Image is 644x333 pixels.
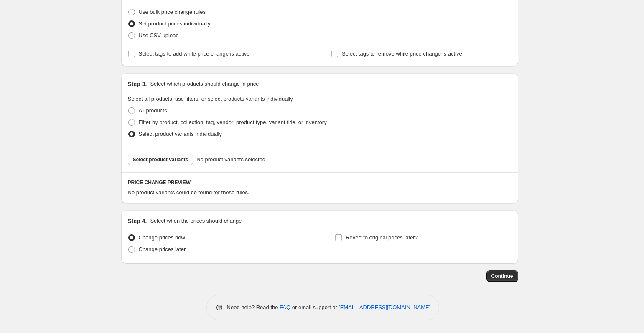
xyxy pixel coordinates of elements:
span: Need help? Read the [227,304,280,310]
span: Select product variants [133,156,188,163]
span: Set product prices individually [139,20,211,27]
span: Use CSV upload [139,32,179,38]
span: Use bulk price change rules [139,9,206,15]
span: No product variants could be found for those rules. [128,189,249,196]
button: Select product variants [128,154,193,165]
p: Select when the prices should change [150,217,242,225]
span: or email support at [290,304,339,310]
a: [EMAIL_ADDRESS][DOMAIN_NAME] [339,304,430,310]
button: Continue [486,270,518,282]
h2: Step 4. [128,217,147,225]
span: All products [139,107,167,114]
span: Select tags to remove while price change is active [342,51,462,57]
a: FAQ [280,304,290,310]
p: Select which products should change in price [150,80,259,88]
span: Select tags to add while price change is active [139,51,250,57]
span: No product variants selected [196,155,265,164]
span: Select all products, use filters, or select products variants individually [128,96,293,102]
span: Revert to original prices later? [346,234,418,241]
span: Change prices later [139,246,186,252]
span: Change prices now [139,234,185,241]
h2: Step 3. [128,80,147,88]
span: Filter by product, collection, tag, vendor, product type, variant title, or inventory [139,119,327,125]
span: Select product variants individually [139,131,222,137]
h6: PRICE CHANGE PREVIEW [128,179,512,186]
span: Continue [491,273,513,280]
